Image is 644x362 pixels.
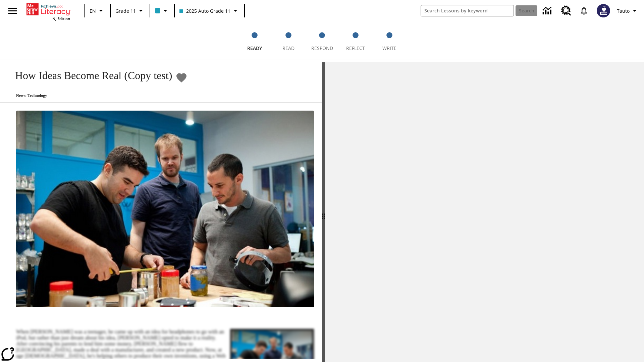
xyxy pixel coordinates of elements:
span: Tauto [617,7,630,14]
a: Resource Center, Will open in new tab [557,2,575,20]
span: NJ Edition [52,16,70,21]
button: Reflect step 4 of 5 [336,23,375,60]
img: Quirky founder Ben Kaufman tests a new product with co-worker Gaz Brown and product inventor Jon ... [16,111,314,307]
span: Ready [247,45,262,51]
button: Class color is light blue. Change class color [152,5,172,17]
span: Grade 11 [115,7,136,14]
a: Data Center [539,2,557,20]
button: Open side menu [3,1,22,21]
button: Select a new avatar [593,2,614,19]
span: EN [90,7,96,14]
button: Add to Favorites - How Ideas Become Real (Copy test) [175,72,187,83]
span: 2025 Auto Grade 11 [179,7,230,14]
h1: How Ideas Become Real (Copy test) [8,69,172,82]
button: Write step 5 of 5 [370,23,409,60]
span: Respond [311,45,333,51]
p: News: Technology [8,93,187,98]
div: Press Enter or Spacebar and then press right and left arrow keys to move the slider [322,62,325,362]
button: Read step 2 of 5 [269,23,308,60]
a: Notifications [575,2,593,19]
button: Language: EN, Select a language [87,5,108,17]
button: Class: 2025 Auto Grade 11, Select your class [177,5,242,17]
img: Avatar [597,4,610,17]
button: Profile/Settings [614,5,641,17]
span: Read [282,45,294,51]
div: activity [325,62,644,362]
button: Grade: Grade 11, Select a grade [113,5,148,17]
input: search field [421,5,514,16]
span: Write [382,45,396,51]
button: Respond step 3 of 5 [303,23,341,60]
span: Reflect [346,45,365,51]
div: Home [26,2,70,21]
button: Ready step 1 of 5 [235,23,274,60]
